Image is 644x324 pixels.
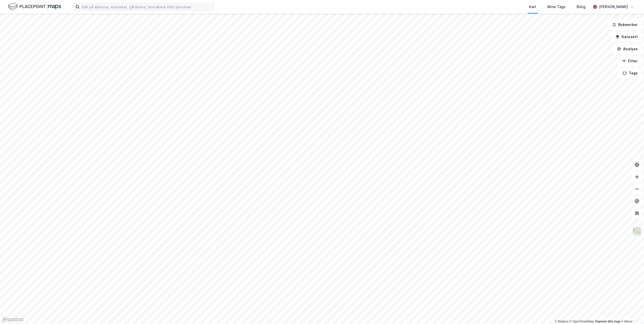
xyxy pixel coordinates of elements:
a: Mapbox [555,320,569,323]
button: Bokmerker [608,20,642,30]
div: Bolig [577,4,585,10]
div: Kart [529,4,536,10]
button: Tags [619,68,642,78]
a: OpenStreetMap [570,320,594,323]
a: Improve this map [595,320,620,323]
div: [PERSON_NAME] [599,4,628,10]
img: logo.f888ab2527a4732fd821a326f86c7f29.svg [8,2,61,11]
img: Z [632,227,642,236]
iframe: Chat Widget [619,300,644,324]
button: Analyse [613,44,642,54]
button: Filter [618,56,642,66]
input: Søk på adresse, matrikkel, gårdeiere, leietakere eller personer [79,3,214,11]
div: Mine Tags [547,4,566,10]
a: Mapbox homepage [2,317,24,322]
button: Datasett [611,32,642,42]
div: Kontrollprogram for chat [619,300,644,324]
